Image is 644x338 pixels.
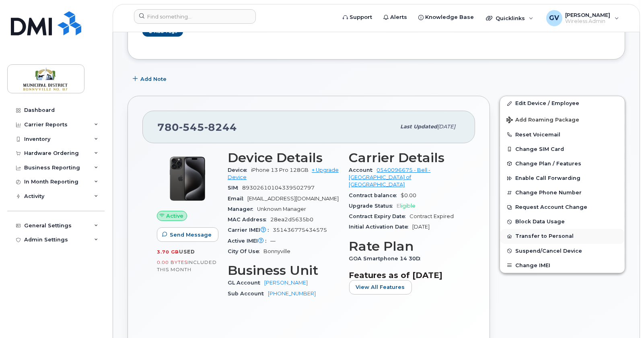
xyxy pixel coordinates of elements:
span: $0.00 [401,192,417,198]
span: 545 [179,121,204,133]
span: Active IMEI [228,238,270,244]
span: Unknown Manager [257,206,306,212]
button: Block Data Usage [500,214,625,229]
button: View All Features [349,280,412,295]
span: Account [349,167,377,173]
span: Email [228,196,247,202]
span: [DATE] [413,224,430,230]
span: Change Plan / Features [515,161,581,167]
span: Add Note [140,75,167,83]
button: Transfer to Personal [500,229,625,243]
span: Last updated [400,124,437,130]
h3: Carrier Details [349,150,461,165]
span: Upgrade Status [349,203,397,209]
button: Change SIM Card [500,142,625,157]
span: Sub Account [228,291,268,297]
button: Request Account Change [500,200,625,214]
a: Support [337,9,378,25]
span: Support [350,13,372,21]
h3: Device Details [228,150,339,165]
button: Enable Call Forwarding [500,171,625,185]
span: MAC Address [228,216,270,223]
a: Knowledge Base [413,9,479,25]
span: Contract Expired [410,213,454,219]
span: Send Message [170,231,212,239]
span: 351436775434575 [273,227,327,233]
span: Device [228,167,251,173]
img: iPhone_15_Pro_Black.png [163,155,212,203]
span: [PERSON_NAME] [566,12,611,18]
button: Reset Voicemail [500,128,625,142]
button: Change Phone Number [500,185,625,200]
span: 28ea2d5635b0 [270,216,313,223]
h3: Rate Plan [349,239,461,253]
span: Bonnyville [263,248,290,254]
span: GL Account [228,280,264,286]
button: Suspend/Cancel Device [500,244,625,258]
span: 8244 [204,121,237,133]
a: Edit Device / Employee [500,96,625,111]
span: 3.70 GB [157,249,179,255]
span: used [179,249,195,255]
h3: Features as of [DATE] [349,270,461,280]
a: [PHONE_NUMBER] [268,291,316,297]
span: iPhone 13 Pro 128GB [251,167,309,173]
span: Eligible [397,203,416,209]
span: Alerts [390,13,407,21]
div: Gerry Valenzuela [541,10,625,26]
span: View All Features [356,283,405,291]
div: Quicklinks [480,10,539,26]
span: 0.00 Bytes [157,260,187,265]
span: [DATE] [437,124,455,130]
a: 0540096675 - Bell - [GEOGRAPHIC_DATA] of [GEOGRAPHIC_DATA] [349,167,431,188]
input: Find something... [134,9,256,24]
span: Add Roaming Package [506,117,579,124]
a: Alerts [378,9,413,25]
a: [PERSON_NAME] [264,280,308,286]
span: Enable Call Forwarding [515,175,580,181]
span: Wireless Admin [566,18,611,25]
button: Change IMEI [500,258,625,273]
span: GV [549,13,559,23]
span: Suspend/Cancel Device [515,248,582,254]
span: Contract balance [349,192,401,198]
span: Manager [228,206,257,212]
span: — [270,238,276,244]
span: [EMAIL_ADDRESS][DOMAIN_NAME] [247,196,339,202]
span: included this month [157,259,217,272]
button: Add Roaming Package [500,111,625,128]
h3: Business Unit [228,263,339,278]
span: Contract Expiry Date [349,213,410,219]
span: Knowledge Base [425,13,474,21]
span: 89302610104339502797 [242,185,315,191]
span: Carrier IMEI [228,227,273,233]
button: Add Note [128,72,173,86]
span: Initial Activation Date [349,224,413,230]
span: City Of Use [228,248,263,254]
span: 780 [157,121,237,133]
button: Send Message [157,227,218,242]
button: Change Plan / Features [500,157,625,171]
span: SIM [228,185,242,191]
span: GOA Smartphone 14 30D [349,256,425,262]
span: Quicklinks [496,15,525,21]
span: Active [166,212,183,220]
